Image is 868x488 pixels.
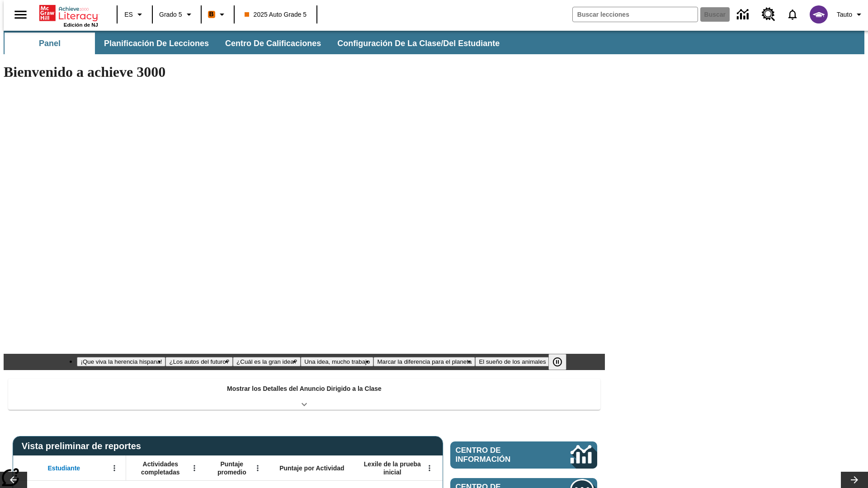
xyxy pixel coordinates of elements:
[837,10,852,19] span: Tauto
[108,461,121,475] button: Abrir menú
[39,38,61,49] span: Panel
[22,441,146,451] span: Vista preliminar de reportes
[8,379,600,410] div: Mostrar los Detalles del Anuncio Dirigido a la Clase
[841,472,868,488] button: Carrusel de lecciones, seguir
[124,10,133,19] span: ES
[39,3,98,28] div: Portada
[233,357,301,366] button: Diapositiva 3 ¿Cuál es la gran idea?
[77,357,165,366] button: Diapositiva 1 ¡Que viva la herencia hispana!
[548,354,566,370] button: Pausar
[64,22,98,28] span: Edición de NJ
[804,3,833,26] button: Escoja un nuevo avatar
[373,357,475,366] button: Diapositiva 5 Marcar la diferencia para el planeta
[131,460,190,476] span: Actividades completadas
[188,461,201,475] button: Abrir menú
[48,464,80,472] span: Estudiante
[210,460,254,476] span: Puntaje promedio
[97,33,216,54] button: Planificación de lecciones
[39,4,98,22] a: Portada
[7,1,34,28] button: Abrir el menú lateral
[165,357,233,366] button: Diapositiva 2 ¿Los autos del futuro?
[573,7,698,22] input: Buscar campo
[359,460,425,476] span: Lexile de la prueba inicial
[218,33,328,54] button: Centro de calificaciones
[423,461,436,475] button: Abrir menú
[279,464,344,472] span: Puntaje por Actividad
[227,384,382,394] p: Mostrar los Detalles del Anuncio Dirigido a la Clase
[337,38,500,49] span: Configuración de la clase/del estudiante
[5,33,95,54] button: Panel
[833,6,868,23] button: Perfil/Configuración
[156,6,198,23] button: Grado: Grado 5, Elige un grado
[104,38,209,49] span: Planificación de lecciones
[456,446,540,464] span: Centro de información
[4,33,508,54] div: Subbarra de navegación
[245,10,307,19] span: 2025 Auto Grade 5
[209,9,214,20] span: B
[450,441,597,469] a: Centro de información
[159,10,182,19] span: Grado 5
[781,3,804,26] a: Notificaciones
[301,357,373,366] button: Diapositiva 4 Una idea, mucho trabajo
[475,357,549,366] button: Diapositiva 6 El sueño de los animales
[4,31,864,54] div: Subbarra de navegación
[251,461,264,475] button: Abrir menú
[548,354,576,370] div: Pausar
[204,6,231,23] button: Boost El color de la clase es anaranjado. Cambiar el color de la clase.
[756,2,781,27] a: Centro de recursos, Se abrirá en una pestaña nueva.
[810,5,828,23] img: avatar image
[120,6,149,23] button: Lenguaje: ES, Selecciona un idioma
[330,33,507,54] button: Configuración de la clase/del estudiante
[4,64,605,80] h1: Bienvenido a achieve 3000
[731,2,756,27] a: Centro de información
[225,38,321,49] span: Centro de calificaciones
